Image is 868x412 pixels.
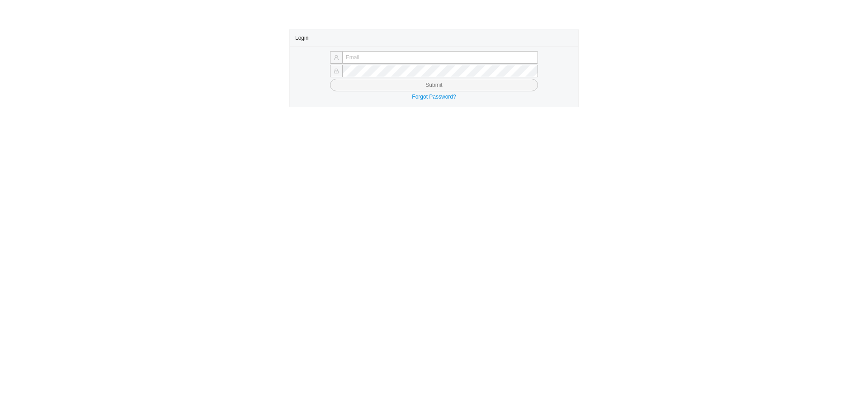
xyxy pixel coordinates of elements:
[295,29,573,46] div: Login
[334,68,339,74] span: lock
[330,79,538,91] button: Submit
[334,55,339,60] span: user
[412,94,456,100] a: Forgot Password?
[342,51,538,64] input: Email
